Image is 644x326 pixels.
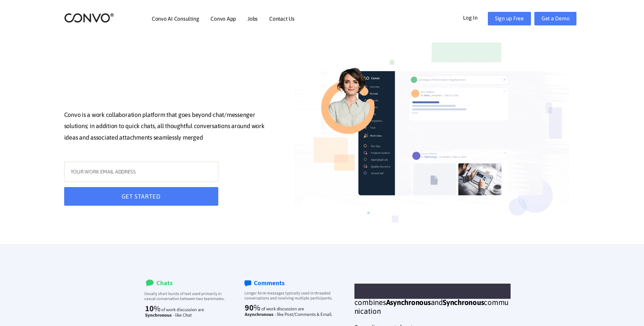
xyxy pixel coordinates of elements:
button: GET STARTED [64,187,218,206]
img: image_not_found [294,30,569,244]
strong: Synchronous [443,298,484,307]
a: Get a Demo [534,12,577,25]
img: logo_2.png [64,13,114,23]
a: Convo App [210,16,236,21]
span: WORK. SHARE. COLLABORATE [354,284,511,299]
a: Sign up Free [488,12,531,25]
p: Convo is a work collaboration platform that goes beyond chat/messenger solutions; in addition to ... [64,109,273,145]
input: YOUR WORK EMAIL ADDRESS [64,162,218,182]
a: Jobs [247,16,258,21]
a: Log In [463,12,488,23]
a: Convo AI Consulting [152,16,199,21]
h3: [PERSON_NAME]'s perfectly combines and communication [354,289,511,321]
strong: Asynchronous [386,298,431,307]
a: Contact Us [269,16,295,21]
